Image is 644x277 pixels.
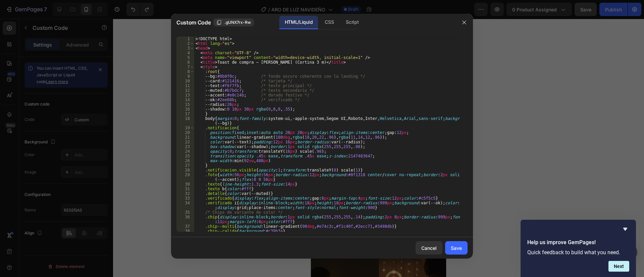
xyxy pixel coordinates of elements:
div: 7 [176,65,194,69]
div: RESEÑAS [8,110,30,116]
div: 10 [176,79,194,83]
div: Script [340,16,364,29]
div: 23 [176,144,194,149]
div: Help us improve GemPages! [527,225,629,272]
div: 31 [176,187,194,191]
div: 26 [176,158,194,163]
div: 36 [176,215,194,224]
button: .gUNX7rx-Rw [213,18,254,26]
div: 32 [176,191,194,196]
h2: Help us improve GemPages! [527,238,629,247]
div: 8 [176,69,194,74]
div: 27 [176,163,194,168]
div: HTML/Liquid [279,16,318,29]
div: 33 [176,196,194,201]
div: 15 [176,102,194,107]
div: 38 [176,229,194,233]
div: 29 [176,172,194,182]
div: 11 [176,83,194,88]
button: Cancel [416,241,442,255]
div: Save [451,245,462,252]
p: Quick feedback to build what you need. [527,249,629,256]
div: 5 [176,55,194,60]
div: Cancel [421,245,437,252]
div: 20 [176,130,194,135]
div: 30 [176,182,194,187]
div: 12 [176,88,194,93]
div: 17 [176,112,194,116]
div: 14 [176,97,194,102]
div: 22 [176,140,194,144]
span: Custom Code [176,18,211,26]
div: 21 [176,135,194,140]
div: 28 [176,168,194,172]
div: 25 [176,154,194,158]
div: 16 [176,107,194,112]
div: 2 [176,41,194,46]
div: 34 [176,201,194,210]
div: 24 [176,149,194,154]
div: 37 [176,224,194,229]
div: 4 [176,51,194,55]
div: 18 [176,116,194,126]
span: .gUNX7rx-Rw [224,19,251,25]
div: 13 [176,93,194,97]
div: 9 [176,74,194,79]
div: 6 [176,60,194,65]
div: 3 [176,46,194,51]
button: Save [445,241,468,255]
button: Next question [608,261,629,272]
div: 19 [176,126,194,130]
div: CSS [319,16,339,29]
div: 1 [176,37,194,41]
div: 35 [176,210,194,215]
button: Hide survey [621,225,629,233]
